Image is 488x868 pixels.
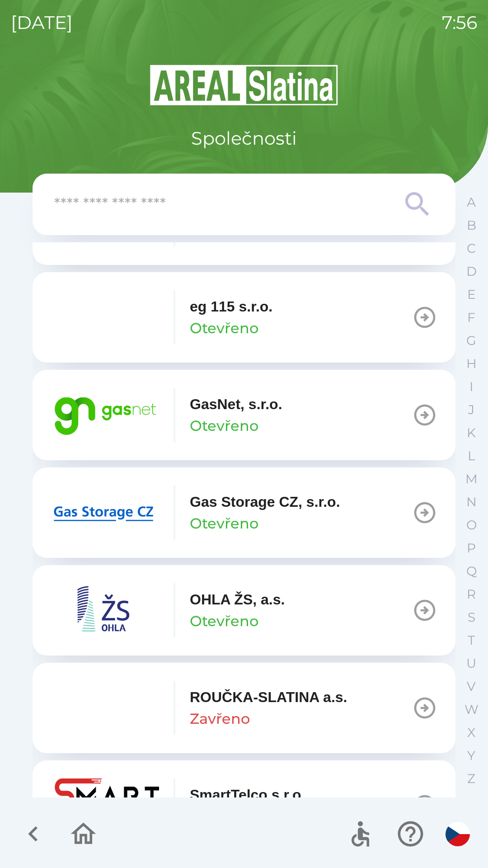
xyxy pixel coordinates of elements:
p: M [465,471,478,487]
button: eg 115 s.r.o.Otevřeno [33,272,455,363]
button: OHLA ŽS, a.s.Otevřeno [33,565,455,656]
button: Z [460,767,483,790]
p: K [467,425,476,441]
p: Q [466,563,477,579]
p: X [467,725,475,741]
button: T [460,629,483,652]
p: E [467,287,476,302]
button: Q [460,560,483,583]
p: L [468,448,475,464]
img: 95bd5263-4d84-4234-8c68-46e365c669f1.png [51,388,159,442]
button: D [460,260,483,283]
img: 95230cbc-907d-4dce-b6ee-20bf32430970.png [51,583,159,637]
img: 2bd567fa-230c-43b3-b40d-8aef9e429395.png [51,486,159,540]
img: a1091e8c-df79-49dc-bd76-976ff18fd19d.png [51,778,159,833]
p: Gas Storage CZ, s.r.o. [190,491,340,513]
p: W [465,702,479,717]
p: Otevřeno [190,317,258,339]
button: E [460,283,483,306]
p: O [466,517,477,533]
p: T [468,632,475,648]
button: O [460,514,483,537]
p: [DATE] [11,9,73,36]
p: SmartTelco s.r.o. [190,784,305,806]
button: Y [460,744,483,767]
p: ROUČKA-SLATINA a.s. [190,686,347,708]
p: I [469,379,473,395]
button: J [460,398,483,421]
p: N [466,494,477,510]
p: R [467,586,476,602]
button: R [460,583,483,606]
button: GasNet, s.r.o.Otevřeno [33,370,455,460]
button: W [460,698,483,721]
p: G [466,333,476,349]
p: OHLA ŽS, a.s. [190,589,285,610]
button: U [460,652,483,675]
p: Otevřeno [190,610,258,632]
p: J [468,402,474,418]
p: Zavřeno [190,708,250,730]
img: Logo [33,63,455,107]
p: A [467,194,476,210]
button: A [460,191,483,214]
p: Otevřeno [190,513,258,534]
img: 1a4889b5-dc5b-4fa6-815e-e1339c265386.png [51,290,159,344]
img: cs flag [446,822,470,846]
p: F [467,310,475,325]
button: M [460,467,483,491]
button: Gas Storage CZ, s.r.o.Otevřeno [33,467,455,558]
button: N [460,491,483,514]
p: Y [467,748,475,764]
img: e7973d4e-78b1-4a83-8dc1-9059164483d7.png [51,681,159,735]
button: ROUČKA-SLATINA a.s.Zavřeno [33,663,455,753]
p: U [466,656,476,671]
button: V [460,675,483,698]
p: Společnosti [191,125,297,152]
p: eg 115 s.r.o. [190,296,272,317]
button: P [460,537,483,560]
button: SmartTelco s.r.o.Zavřeno [33,760,455,851]
p: H [466,356,477,372]
p: S [468,609,475,625]
button: C [460,237,483,260]
button: B [460,214,483,237]
button: S [460,606,483,629]
p: 7:56 [442,9,477,36]
button: X [460,721,483,744]
p: V [467,679,476,694]
button: F [460,306,483,329]
p: P [467,540,476,556]
p: D [466,264,477,279]
p: B [467,217,476,233]
button: G [460,329,483,352]
p: Otevřeno [190,415,258,437]
p: C [467,241,476,256]
button: I [460,375,483,398]
button: H [460,352,483,375]
p: Z [467,771,475,787]
button: K [460,421,483,444]
button: L [460,444,483,467]
p: GasNet, s.r.o. [190,393,282,415]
